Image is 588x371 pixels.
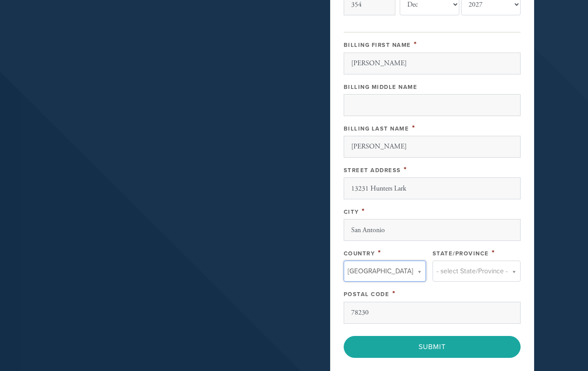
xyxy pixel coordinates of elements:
span: This field is required. [392,289,396,298]
span: This field is required. [414,39,417,49]
label: Street Address [344,167,401,174]
a: - select State/Province - [433,261,521,282]
label: State/Province [433,250,489,257]
span: This field is required. [378,248,381,258]
label: City [344,208,359,216]
span: This field is required. [404,165,407,174]
span: This field is required. [362,206,365,216]
label: Billing Middle Name [344,84,418,91]
input: Submit [344,336,521,358]
span: This field is required. [412,123,415,133]
a: [GEOGRAPHIC_DATA] [344,261,426,282]
label: Country [344,250,375,257]
span: [GEOGRAPHIC_DATA] [348,265,413,277]
label: Billing First Name [344,42,411,49]
label: Postal Code [344,291,390,298]
label: Billing Last Name [344,125,409,132]
span: - select State/Province - [437,265,508,277]
span: This field is required. [492,248,495,258]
